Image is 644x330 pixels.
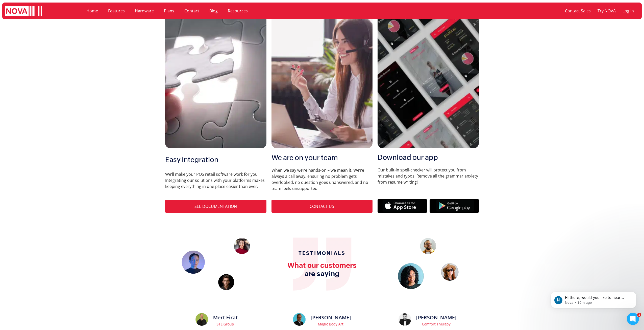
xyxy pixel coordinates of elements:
[159,5,179,17] a: Plans
[378,167,479,185] p: Our built-in spell-checker will protect you from mistakes and typos. Remove all the grammar anxie...
[195,313,208,326] img: Mert Firat
[619,5,637,17] a: Log In
[287,261,357,269] span: What our customers
[416,321,456,326] span: Comfort Therapy
[213,314,238,321] span: Mert Firat
[594,5,619,17] a: Try NOVA
[310,204,334,209] a: CONTACT US
[271,250,373,256] h2: TESTIMONIALS
[103,5,130,17] a: Features
[179,5,204,17] a: Contact
[378,153,479,162] h2: Download our app
[398,313,411,326] img: Walid Ghalleb
[5,6,42,17] img: logo white
[271,167,373,191] p: When we say we’re hands-on – we mean it. We’re always a call away, ensuring no problem gets overl...
[637,313,641,317] span: 1
[311,314,351,321] span: [PERSON_NAME]
[450,5,637,17] nav: Menu
[81,5,103,17] a: Home
[81,5,445,17] nav: Menu
[311,321,351,326] span: Magic Body Art
[194,204,237,209] a: SEE DOCUMENTATION
[562,5,594,17] a: Contact Sales
[271,261,373,278] h2: are saying
[543,281,644,316] iframe: Intercom notifications message
[416,314,456,321] span: [PERSON_NAME]
[271,153,373,162] h2: We are on your team
[165,156,266,164] h2: Easy integration
[293,313,306,326] img: Jeff Gordon
[223,5,253,17] a: Resources
[213,321,238,326] span: STL Group
[627,313,639,325] iframe: Intercom live chat
[130,5,159,17] a: Hardware
[165,171,266,189] p: We’ll make your POS retail software work for you. Integrating our solutions with your platforms m...
[204,5,223,17] a: Blog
